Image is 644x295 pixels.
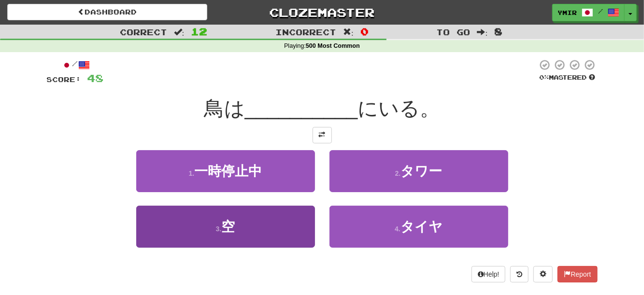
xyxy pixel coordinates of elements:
[191,26,207,37] span: 12
[510,266,529,282] button: Round history (alt+y)
[598,8,603,14] span: /
[401,164,442,179] span: タワー
[540,73,549,81] span: 0 %
[395,225,401,233] small: 4 .
[306,42,360,49] strong: 500 Most Common
[222,4,422,21] a: Clozemaster
[329,206,508,248] button: 4.タイヤ
[395,169,401,177] small: 2 .
[136,150,315,192] button: 1.一時停止中
[275,27,336,37] span: Incorrect
[7,4,207,20] a: Dashboard
[343,28,354,36] span: :
[194,164,262,179] span: 一時停止中
[360,26,369,37] span: 0
[313,127,332,143] button: Toggle translation (alt+t)
[189,169,195,177] small: 1 .
[494,26,502,37] span: 8
[437,27,471,37] span: To go
[538,73,598,82] div: Mastered
[136,206,315,248] button: 3.空
[472,266,506,282] button: Help!
[552,4,625,21] a: ymir /
[87,72,104,84] span: 48
[221,219,235,234] span: 空
[401,219,443,234] span: タイヤ
[47,59,104,71] div: /
[245,97,358,120] span: __________
[204,97,245,120] span: 鳥は
[477,28,488,36] span: :
[174,28,185,36] span: :
[558,8,577,17] span: ymir
[120,27,167,37] span: Correct
[558,266,597,282] button: Report
[358,97,440,120] span: にいる。
[329,150,508,192] button: 2.タワー
[216,225,222,233] small: 3 .
[47,75,82,84] span: Score:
